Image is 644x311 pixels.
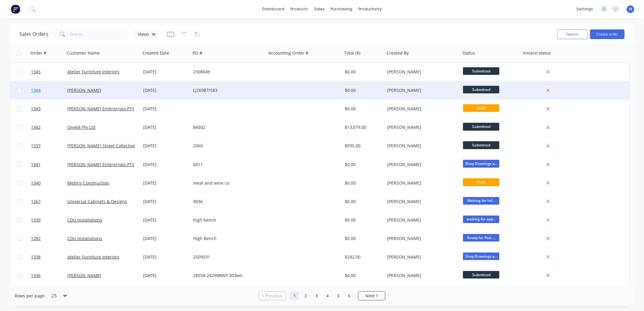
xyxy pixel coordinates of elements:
[19,31,49,37] h1: Sales Orders
[143,254,188,260] div: [DATE]
[358,293,385,299] a: Next page
[31,100,67,118] a: 1343
[193,254,260,260] div: 2509031
[356,5,385,14] div: productivity
[31,137,67,155] a: 1337
[387,143,454,149] div: [PERSON_NAME]
[67,236,102,241] a: CDU Installations
[345,124,381,130] div: $13,079.00
[11,5,20,14] img: Factory
[143,124,188,130] div: [DATE]
[67,143,135,149] a: [PERSON_NAME] Street Collective
[143,143,188,149] div: [DATE]
[193,162,260,168] div: 6011
[31,229,67,248] a: 1282
[31,106,41,112] span: 1343
[345,180,381,186] div: $0.00
[67,106,143,112] a: [PERSON_NAME] Enterprises PTY LTD
[193,199,260,205] div: 9036
[31,63,67,81] a: 1345
[557,29,588,39] button: Options
[345,162,381,168] div: $0.00
[67,69,119,75] a: Atelier Furniture Interiors
[345,87,381,93] div: $0.00
[463,234,499,242] span: Ready for Pick ...
[193,143,260,149] div: 2060
[387,69,454,75] div: [PERSON_NAME]
[265,293,283,299] span: Previous
[67,87,101,93] a: [PERSON_NAME]
[143,162,188,168] div: [DATE]
[193,87,260,93] div: LJ26987/583
[31,174,67,192] a: 1340
[67,254,119,260] a: Atelier Furniture Interiors
[31,199,41,205] span: 1267
[31,248,67,266] a: 1338
[345,199,381,205] div: $0.00
[387,254,454,260] div: [PERSON_NAME]
[67,50,100,56] div: Customer Name
[345,217,381,223] div: $0.00
[256,291,388,300] ul: Pagination
[387,106,454,112] div: [PERSON_NAME]
[143,199,188,205] div: [DATE]
[387,199,454,205] div: [PERSON_NAME]
[387,273,454,279] div: [PERSON_NAME]
[590,29,625,39] button: Create order
[31,143,41,149] span: 1337
[31,236,41,242] span: 1282
[345,254,381,260] div: $242.00
[463,123,499,130] span: Submitted
[387,124,454,130] div: [PERSON_NAME]
[345,291,354,300] a: Page 6
[334,291,343,300] a: Page 5
[463,104,499,112] span: Draft
[31,211,67,229] a: 1339
[629,6,632,12] span: M
[67,162,143,167] a: [PERSON_NAME] Enterprises PTY LTD
[143,69,188,75] div: [DATE]
[387,162,454,168] div: [PERSON_NAME]
[259,293,286,299] a: Previous page
[30,50,46,56] div: Order #
[31,81,67,99] a: 1344
[387,236,454,242] div: [PERSON_NAME]
[463,178,499,186] span: Draft
[268,50,308,56] div: Accounting Order #
[31,162,41,168] span: 1341
[301,291,310,300] a: Page 2
[328,5,356,14] div: purchasing
[345,106,381,112] div: $0.00
[345,69,381,75] div: $0.00
[31,217,41,223] span: 1339
[15,293,45,299] span: Rows per page
[365,293,375,299] span: Next
[31,254,41,260] span: 1338
[31,192,67,211] a: 1267
[31,87,41,93] span: 1344
[463,271,499,279] span: Submitted
[462,50,475,56] div: Status
[31,155,67,174] a: 1341
[463,197,499,205] span: Waiting for Inf...
[463,252,499,260] span: Shop Drawings a...
[345,273,381,279] div: $0.00
[311,5,328,14] div: sales
[387,217,454,223] div: [PERSON_NAME]
[67,217,102,223] a: CDU Installations
[31,69,41,75] span: 1345
[31,180,41,186] span: 1340
[70,28,129,40] input: Search...
[193,217,260,223] div: high bench
[67,199,127,204] a: Universal Cabinets & Designs
[67,180,109,186] a: Mettris Construction
[259,5,288,14] a: dashboard
[143,236,188,242] div: [DATE]
[387,50,409,56] div: Created By
[463,160,499,167] span: Shop Drawings a...
[387,87,454,93] div: [PERSON_NAME]
[463,86,499,93] span: Submitted
[31,124,41,130] span: 1342
[288,5,311,14] div: products
[387,180,454,186] div: [PERSON_NAME]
